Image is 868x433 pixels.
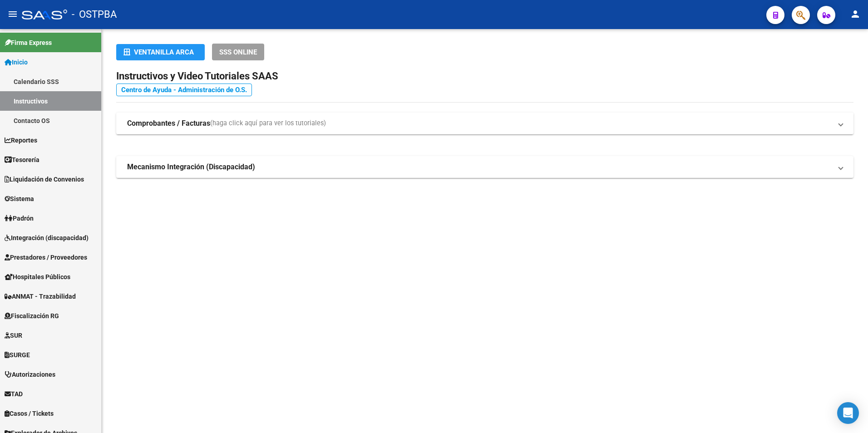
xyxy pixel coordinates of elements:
[5,194,34,204] span: Sistema
[127,118,210,128] strong: Comprobantes / Facturas
[5,408,54,418] span: Casos / Tickets
[5,213,34,223] span: Padrón
[116,84,252,96] a: Centro de Ayuda - Administración de O.S.
[5,38,52,48] span: Firma Express
[116,68,853,85] h2: Instructivos y Video Tutoriales SAAS
[5,155,39,165] span: Tesorería
[116,113,853,134] mat-expansion-panel-header: Comprobantes / Facturas(haga click aquí para ver los tutoriales)
[5,291,76,301] span: ANMAT - Trazabilidad
[210,118,326,128] span: (haga click aquí para ver los tutoriales)
[5,311,59,321] span: Fiscalización RG
[7,9,18,20] mat-icon: menu
[123,44,197,60] div: Ventanilla ARCA
[837,402,859,424] div: Open Intercom Messenger
[5,330,22,340] span: SUR
[5,389,23,399] span: TAD
[219,48,257,56] span: SSS ONLINE
[212,44,264,60] button: SSS ONLINE
[5,369,55,379] span: Autorizaciones
[5,252,87,262] span: Prestadores / Proveedores
[5,57,28,67] span: Inicio
[5,233,89,243] span: Integración (discapacidad)
[127,162,255,172] strong: Mecanismo Integración (Discapacidad)
[850,9,861,20] mat-icon: person
[5,174,84,184] span: Liquidación de Convenios
[5,135,37,145] span: Reportes
[116,44,205,60] button: Ventanilla ARCA
[5,272,70,282] span: Hospitales Públicos
[72,5,117,25] span: - OSTPBA
[116,156,853,178] mat-expansion-panel-header: Mecanismo Integración (Discapacidad)
[5,350,30,360] span: SURGE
